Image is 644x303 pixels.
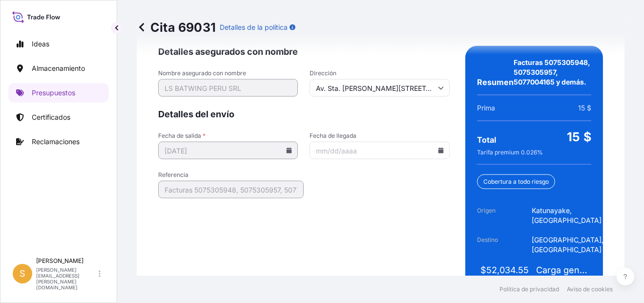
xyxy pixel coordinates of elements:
[477,235,532,255] span: Destino
[480,264,529,276] span: $52,034.55
[499,285,559,293] a: Política de privacidad
[477,103,495,113] span: Prima
[310,142,449,159] input: mm/dd/aaaa
[32,112,70,122] p: Certificados
[477,174,555,189] div: Cobertura a todo riesgo
[32,88,75,98] p: Presupuestos
[578,103,591,113] span: 15 $
[477,77,514,87] span: Resumen
[8,132,109,151] a: Reclamaciones
[310,132,356,139] font: Fecha de llegada
[477,149,543,156] span: %
[567,129,591,145] span: 15 $
[158,181,304,198] input: Su referencia interna
[477,149,537,156] font: Tarifa premium 0.026
[532,235,603,255] span: [GEOGRAPHIC_DATA], [GEOGRAPHIC_DATA]
[32,64,85,73] p: Almacenamiento
[32,39,49,49] p: Ideas
[158,132,201,139] font: Fecha de salida
[36,267,97,290] p: [PERSON_NAME][EMAIL_ADDRESS][PERSON_NAME][DOMAIN_NAME]
[8,59,109,78] a: Almacenamiento
[567,285,613,293] a: Aviso de cookies
[150,20,216,35] font: Cita 69031
[8,83,109,103] a: Presupuestos
[158,108,450,120] span: Detalles del envío
[36,257,97,265] p: [PERSON_NAME]
[8,108,109,127] a: Certificados
[158,142,298,159] input: mm/dd/aaaa
[8,34,109,54] a: Ideas
[310,69,336,77] font: Dirección
[20,269,25,279] span: S
[310,79,449,97] input: Dirección del propietario de la carga
[514,58,591,87] span: Facturas 5075305948, 5075305957, 5077004165 y demás.
[477,206,532,225] span: Origen
[32,137,80,147] p: Reclamaciones
[477,135,496,145] span: Total
[158,171,188,178] font: Referencia
[536,264,591,276] span: Carga general/materiales peligrosos
[532,206,603,225] span: Katunayake, [GEOGRAPHIC_DATA]
[220,22,288,32] p: Detalles de la política
[158,69,246,77] font: Nombre asegurado con nombre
